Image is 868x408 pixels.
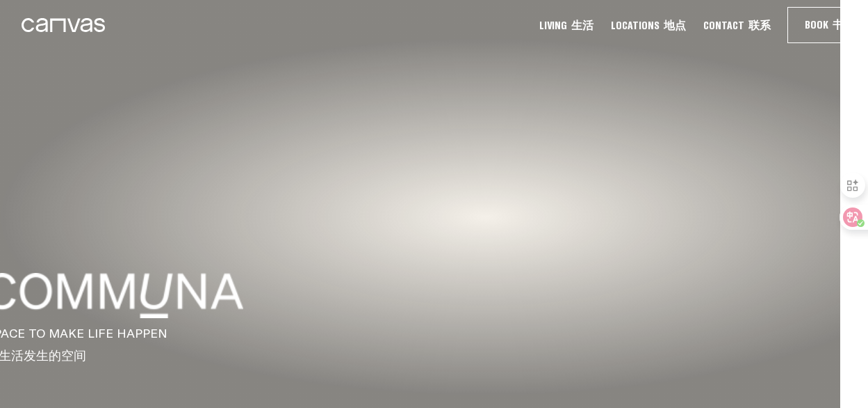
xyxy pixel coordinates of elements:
font: 书 [833,17,844,31]
font: 地点 [664,18,686,32]
a: Locations 地点 [607,18,690,33]
font: 联系 [748,18,771,32]
button: Book 书 [788,8,860,42]
a: Living 生活 [535,18,598,33]
a: Contact 联系 [699,18,775,33]
font: 生活 [571,18,593,32]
